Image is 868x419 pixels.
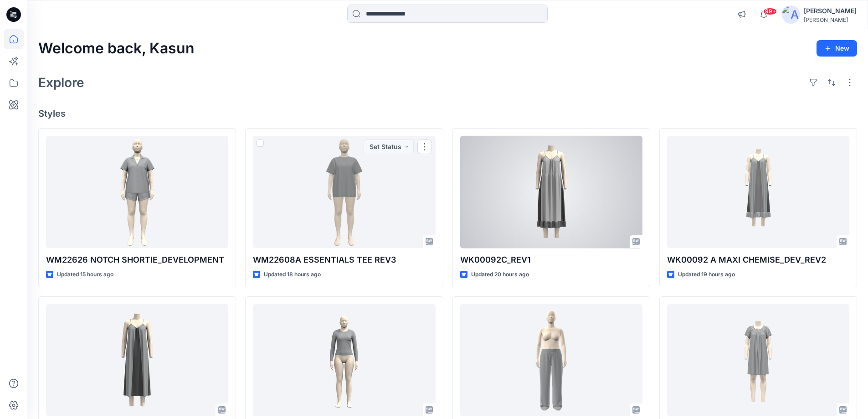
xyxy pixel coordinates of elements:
[460,136,642,248] a: WK00092C_REV1
[46,136,228,248] a: WM22626 NOTCH SHORTIE_DEVELOPMENT
[46,304,228,417] a: WK00092B_REV2
[782,5,800,24] img: avatar
[460,253,642,266] p: WK00092C_REV1
[667,304,849,417] a: CH32697B_DEV
[38,40,195,57] h2: Welcome back, Kasun
[471,270,529,279] p: Updated 20 hours ago
[57,270,113,279] p: Updated 15 hours ago
[667,253,849,266] p: WK00092 A MAXI CHEMISE_DEV_REV2
[264,270,321,279] p: Updated 18 hours ago
[38,75,84,90] h2: Explore
[460,304,642,417] a: WM22609A_DEV_REV6
[817,40,857,57] button: New
[667,136,849,248] a: WK00092 A MAXI CHEMISE_DEV_REV2
[804,16,857,23] div: [PERSON_NAME]
[253,136,435,248] a: WM22608A ESSENTIALS TEE REV3
[38,108,857,119] h4: Styles
[763,8,777,15] span: 99+
[253,304,435,417] a: COBD0405_REV3
[253,253,435,266] p: WM22608A ESSENTIALS TEE REV3
[804,5,857,16] div: [PERSON_NAME]
[46,253,228,266] p: WM22626 NOTCH SHORTIE_DEVELOPMENT
[678,270,735,279] p: Updated 19 hours ago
